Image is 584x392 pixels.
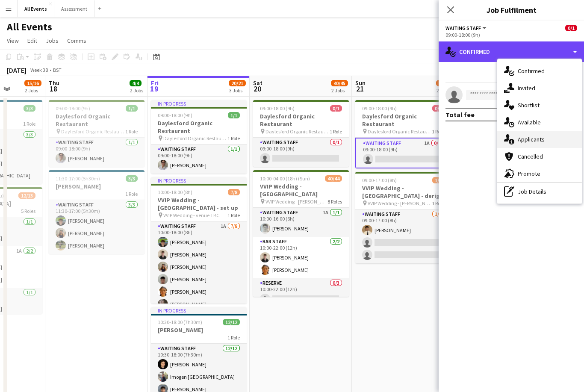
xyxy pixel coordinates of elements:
app-card-role: Waiting Staff0/109:00-18:00 (9h) [253,138,349,167]
app-job-card: 09:00-17:00 (8h)1/3VVIP Wedding - [GEOGRAPHIC_DATA] - derig VVIP Wedding - [PERSON_NAME][GEOGRAPH... [355,172,451,263]
span: VVIP Wedding - venue TBC [163,212,219,218]
span: Comms [67,37,86,44]
span: 09:00-18:00 (9h) [362,105,397,112]
app-job-card: 09:00-18:00 (9h)0/1Daylesford Organic Restaurant Daylesford Organic Restaurant1 RoleWaiting Staff... [355,100,451,168]
app-card-role: Waiting Staff3/311:30-17:00 (5h30m)[PERSON_NAME][PERSON_NAME][PERSON_NAME] [49,200,145,254]
span: Sat [253,79,263,87]
span: 09:00-17:00 (8h) [362,177,397,183]
div: 09:00-18:00 (9h)1/1Daylesford Organic Restaurant Daylesford Organic Restaurant1 RoleWaiting Staff... [49,100,145,167]
span: VVIP Wedding - [PERSON_NAME][GEOGRAPHIC_DATA][PERSON_NAME] [368,200,432,206]
span: 0/1 [565,25,577,31]
span: 40/45 [331,80,348,86]
h3: [PERSON_NAME] [49,183,145,190]
span: Invited [518,84,535,92]
span: 1 Role [125,128,138,135]
span: 8 Roles [327,198,342,205]
span: 20/21 [229,80,246,86]
span: 12/12 [223,319,240,325]
span: 10:00-04:00 (18h) (Sun) [260,175,310,182]
span: 1 Role [227,334,240,341]
a: Jobs [42,35,62,46]
span: Daylesford Organic Restaurant [163,135,227,141]
h1: All Events [7,21,52,33]
div: Total fee [445,110,475,119]
button: Waiting Staff [445,25,488,31]
h3: Daylesford Organic Restaurant [49,112,145,128]
span: Edit [27,37,37,44]
span: 20 [252,84,263,94]
span: Week 38 [28,67,50,73]
div: 2 Jobs [25,87,41,94]
span: 11:30-17:00 (5h30m) [56,175,100,182]
span: VVIP Wedding - [PERSON_NAME][GEOGRAPHIC_DATA][PERSON_NAME] [265,198,327,205]
span: 1/4 [436,80,448,86]
app-job-card: In progress10:00-18:00 (8h)7/8VVIP Wedding - [GEOGRAPHIC_DATA] - set up VVIP Wedding - venue TBC1... [151,177,247,304]
span: 1 Role [227,212,240,218]
span: Confirmed [518,67,545,75]
span: 1/3 [432,177,444,183]
h3: Daylesford Organic Restaurant [355,112,451,128]
h3: VVIP Wedding - [GEOGRAPHIC_DATA] - set up [151,196,247,212]
h3: Daylesford Organic Restaurant [253,112,349,128]
span: 10:00-18:00 (8h) [158,189,192,195]
span: 1 Role [23,121,35,127]
span: 4/4 [130,80,142,86]
span: 09:00-18:00 (9h) [158,112,192,118]
span: 12/13 [18,192,35,199]
span: 1 Role [227,135,240,141]
span: Jobs [46,37,59,44]
div: BST [53,67,62,73]
span: 1/1 [126,105,138,112]
span: 1 Role [432,128,444,135]
span: Cancelled [518,153,543,160]
div: Job Details [497,183,582,200]
a: View [3,35,22,46]
span: 0/1 [330,105,342,112]
span: 09:00-18:00 (9h) [260,105,295,112]
span: Sun [355,79,366,87]
h3: [PERSON_NAME] [151,326,247,334]
span: Applicants [518,136,545,143]
span: Thu [49,79,59,87]
app-card-role: Waiting Staff1A1/110:00-16:00 (6h)[PERSON_NAME] [253,208,349,237]
h3: Job Fulfilment [439,4,584,15]
span: 1 Role [330,128,342,135]
span: 3/3 [126,175,138,182]
span: Daylesford Organic Restaurant [61,128,125,135]
span: 15/16 [24,80,41,86]
span: Available [518,118,541,126]
button: Assessment [54,0,94,17]
app-card-role: Bar Staff2/210:00-22:00 (12h)[PERSON_NAME][PERSON_NAME] [253,237,349,278]
h3: Daylesford Organic Restaurant [151,119,247,135]
a: Edit [24,35,41,46]
span: Daylesford Organic Restaurant [265,128,330,135]
app-job-card: In progress09:00-18:00 (9h)1/1Daylesford Organic Restaurant Daylesford Organic Restaurant1 RoleWa... [151,100,247,174]
app-job-card: 11:30-17:00 (5h30m)3/3[PERSON_NAME]1 RoleWaiting Staff3/311:30-17:00 (5h30m)[PERSON_NAME][PERSON_... [49,170,145,254]
app-card-role: Waiting Staff1/109:00-18:00 (9h)[PERSON_NAME] [151,144,247,174]
span: View [7,37,19,44]
div: 10:00-04:00 (18h) (Sun)40/44VVIP Wedding - [GEOGRAPHIC_DATA] VVIP Wedding - [PERSON_NAME][GEOGRAP... [253,170,349,297]
div: 2 Jobs [331,87,348,94]
div: 3 Jobs [229,87,245,94]
button: All Events [18,0,54,17]
span: 1 Role [125,191,138,197]
span: Daylesford Organic Restaurant [368,128,432,135]
span: 3/3 [24,105,35,112]
div: [DATE] [7,66,27,74]
app-job-card: 09:00-18:00 (9h)0/1Daylesford Organic Restaurant Daylesford Organic Restaurant1 RoleWaiting Staff... [253,100,349,167]
div: In progress [151,177,247,184]
app-card-role: Waiting Staff1/109:00-18:00 (9h)[PERSON_NAME] [49,138,145,167]
span: Shortlist [518,101,540,109]
div: 2 Jobs [130,87,143,94]
div: 2 Jobs [437,87,450,94]
span: 40/44 [325,175,342,182]
span: 7/8 [228,189,240,195]
div: In progress [151,307,247,314]
div: Confirmed [439,41,584,62]
a: Comms [64,35,90,46]
span: 09:00-18:00 (9h) [56,105,90,112]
